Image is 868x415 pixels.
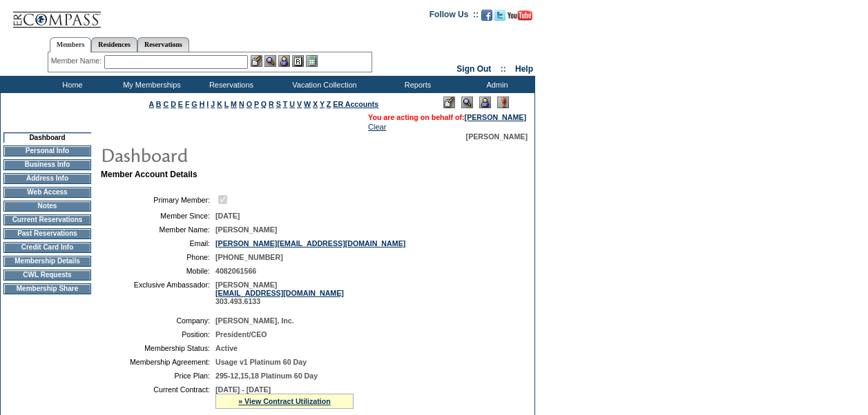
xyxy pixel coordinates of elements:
a: Q [261,100,267,108]
img: Impersonate [278,55,290,67]
span: :: [501,64,506,74]
td: Current Contract: [106,385,210,409]
a: L [224,100,229,108]
a: M [231,100,237,108]
a: Y [320,100,325,108]
a: Follow us on Twitter [494,14,505,22]
img: View Mode [461,97,473,108]
a: G [191,100,197,108]
span: [DATE] - [DATE] [215,385,271,394]
td: Address Info [3,173,91,184]
a: Help [515,64,533,74]
td: Web Access [3,187,91,198]
span: [PERSON_NAME] 303.493.6133 [215,281,344,305]
td: Email: [106,239,210,247]
img: b_edit.gif [251,55,262,67]
td: Membership Agreement: [106,358,210,366]
a: J [211,100,215,108]
img: Become our fan on Facebook [481,10,492,21]
div: Member Name: [51,55,104,67]
td: Past Reservations [3,228,91,239]
a: Residences [91,37,137,52]
img: View [264,55,276,67]
a: O [247,100,252,108]
a: H [200,100,205,108]
td: Personal Info [3,145,91,156]
span: You are acting on behalf of: [368,113,526,121]
td: Member Name: [106,225,210,234]
img: Log Concern/Member Elevation [497,97,509,108]
a: W [304,100,311,108]
a: Clear [368,123,386,131]
td: Membership Share [3,283,91,294]
span: [PERSON_NAME] [215,225,277,234]
td: Vacation Collection [269,76,376,93]
a: V [297,100,302,108]
span: Active [215,344,238,352]
td: Mobile: [106,267,210,275]
a: [PERSON_NAME] [465,113,526,121]
td: Notes [3,201,91,212]
td: Membership Status: [106,344,210,352]
td: Member Since: [106,212,210,220]
td: Company: [106,316,210,325]
a: [EMAIL_ADDRESS][DOMAIN_NAME] [215,289,344,297]
a: E [178,100,183,108]
span: [PERSON_NAME], Inc. [215,316,294,325]
a: B [156,100,162,108]
span: 4082061566 [215,267,256,275]
td: Phone: [106,253,210,261]
td: Current Reservations [3,214,91,225]
a: Become our fan on Facebook [481,14,492,22]
td: Follow Us :: [430,8,479,25]
td: Price Plan: [106,372,210,380]
td: Position: [106,330,210,338]
a: P [254,100,259,108]
span: [PHONE_NUMBER] [215,253,283,261]
td: Primary Member: [106,193,210,206]
img: Edit Mode [443,97,455,108]
a: K [217,100,222,108]
a: Z [327,100,331,108]
span: [DATE] [215,212,240,220]
a: Reservations [137,37,189,52]
td: Credit Card Info [3,242,91,253]
a: A [149,100,154,108]
td: CWL Requests [3,270,91,281]
a: R [269,100,274,108]
b: Member Account Details [101,170,197,179]
td: Admin [456,76,535,93]
a: ER Accounts [333,100,378,108]
a: F [185,100,190,108]
td: Reports [376,76,456,93]
span: President/CEO [215,330,267,338]
img: pgTtlDashboard.gif [100,141,376,168]
a: C [163,100,168,108]
span: 295-12,15,18 Platinum 60 Day [215,372,318,380]
td: Business Info [3,159,91,170]
td: Dashboard [3,132,91,143]
a: Sign Out [456,64,491,74]
span: Usage v1 Platinum 60 Day [215,358,307,366]
td: Home [31,76,110,93]
a: I [206,100,209,108]
a: N [239,100,244,108]
a: Subscribe to our YouTube Channel [508,14,532,22]
a: D [171,100,176,108]
a: T [283,100,288,108]
td: Reservations [190,76,269,93]
a: [PERSON_NAME][EMAIL_ADDRESS][DOMAIN_NAME] [215,239,405,247]
a: S [276,100,281,108]
td: Membership Details [3,256,91,267]
td: Exclusive Ambassador: [106,281,210,305]
img: Impersonate [479,97,491,108]
img: b_calculator.gif [306,55,318,67]
img: Follow us on Twitter [494,10,505,21]
td: My Memberships [110,76,190,93]
a: U [289,100,295,108]
span: [PERSON_NAME] [466,132,528,141]
a: Members [50,37,92,52]
a: » View Contract Utilization [238,397,331,405]
a: X [313,100,318,108]
img: Subscribe to our YouTube Channel [508,10,532,21]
